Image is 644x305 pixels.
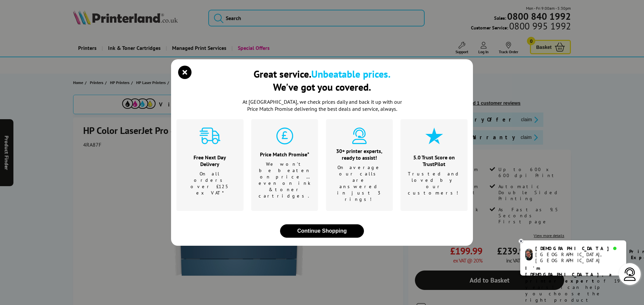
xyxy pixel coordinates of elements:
b: I'm [DEMOGRAPHIC_DATA], a printer expert [525,265,614,284]
div: Free Next Day Delivery [185,154,235,167]
img: chris-livechat.png [525,249,533,260]
div: 5.0 Trust Score on TrustPilot [408,154,461,167]
button: close modal [180,67,190,77]
p: On average our calls are answered in just 3 rings! [334,164,385,203]
p: On all orders over £125 ex VAT* [185,171,235,196]
p: of 19 years! I can help you choose the right product [525,265,621,303]
p: At [GEOGRAPHIC_DATA], we check prices daily and back it up with our Price Match Promise deliverin... [238,98,406,112]
div: Great service. We've got you covered. [254,67,390,93]
div: Price Match Promise* [259,151,311,158]
div: 30+ printer experts, ready to assist! [334,148,385,161]
b: Unbeatable prices. [311,67,390,80]
div: [DEMOGRAPHIC_DATA] [535,245,621,251]
p: Trusted and loved by our customers! [408,171,461,196]
img: user-headset-light.svg [623,268,637,281]
div: [GEOGRAPHIC_DATA], [GEOGRAPHIC_DATA] [535,251,621,263]
button: close modal [280,224,364,238]
p: We won't be beaten on price …even on ink & toner cartridges. [259,161,311,199]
